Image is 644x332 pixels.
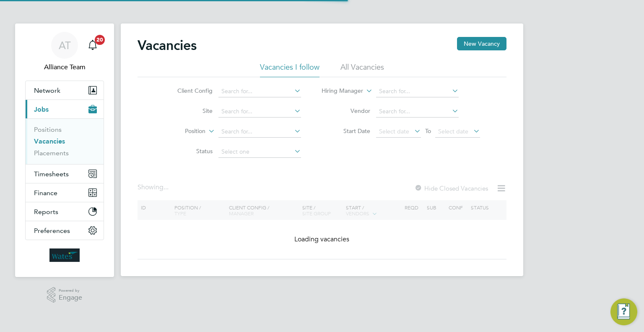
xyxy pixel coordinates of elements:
img: wates-logo-retina.png [49,248,80,262]
div: Jobs [26,118,104,164]
button: Finance [26,183,104,202]
a: ATAlliance Team [25,32,104,72]
input: Search for... [376,86,459,97]
span: Network [34,86,60,94]
button: Reports [26,202,104,221]
a: Powered byEngage [47,287,83,303]
li: Vacancies I follow [260,62,319,77]
span: Preferences [34,227,70,235]
span: Finance [34,189,57,197]
span: Jobs [34,105,49,113]
a: Vacancies [34,137,65,145]
h2: Vacancies [138,37,197,54]
span: Select date [438,128,468,135]
input: Search for... [376,106,459,118]
span: Alliance Team [25,62,104,72]
button: New Vacancy [457,37,506,50]
a: Placements [34,149,69,157]
button: Preferences [26,221,104,240]
button: Engage Resource Center [610,298,637,325]
div: Showing [138,183,170,192]
input: Select one [218,146,301,158]
label: Vendor [322,107,370,115]
label: Client Config [164,87,213,94]
button: Timesheets [26,165,104,183]
label: Hiring Manager [315,87,363,95]
span: Powered by [59,287,82,294]
input: Search for... [218,126,301,138]
span: Reports [34,208,58,216]
span: Engage [59,294,82,301]
li: All Vacancies [340,62,384,77]
label: Position [157,127,205,136]
span: ... [164,183,169,191]
label: Hide Closed Vacancies [414,184,488,192]
button: Network [26,81,104,99]
label: Site [164,107,213,115]
label: Start Date [322,127,370,135]
input: Search for... [218,86,301,97]
span: Timesheets [34,170,69,178]
span: 20 [95,35,105,45]
span: Select date [379,128,409,135]
span: AT [59,40,71,51]
label: Status [164,147,213,155]
button: Jobs [26,100,104,118]
input: Search for... [218,106,301,118]
a: Go to home page [25,248,104,262]
nav: Main navigation [15,24,114,277]
a: 20 [84,32,101,59]
span: To [423,125,434,136]
a: Positions [34,125,62,133]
